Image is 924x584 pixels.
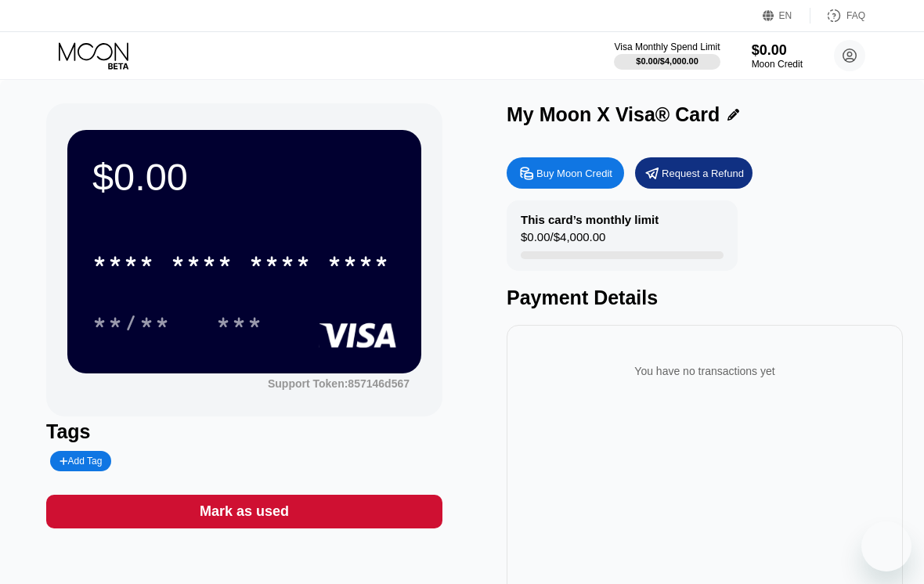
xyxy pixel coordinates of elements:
[507,103,720,126] div: My Moon X Visa® Card
[635,157,753,189] div: Request a Refund
[752,42,803,59] div: $0.00
[752,42,803,70] div: $0.00Moon Credit
[200,503,289,521] div: Mark as used
[507,157,624,189] div: Buy Moon Credit
[519,349,890,393] div: You have no transactions yet
[507,287,903,309] div: Payment Details
[779,10,792,21] div: EN
[521,230,605,251] div: $0.00 / $4,000.00
[810,8,865,23] div: FAQ
[752,59,803,70] div: Moon Credit
[92,155,396,199] div: $0.00
[846,10,865,21] div: FAQ
[536,167,612,180] div: Buy Moon Credit
[50,451,111,471] div: Add Tag
[46,420,442,443] div: Tags
[268,377,410,390] div: Support Token:857146d567
[614,41,720,52] div: Visa Monthly Spend Limit
[268,377,410,390] div: Support Token: 857146d567
[614,41,720,70] div: Visa Monthly Spend Limit$0.00/$4,000.00
[636,56,698,66] div: $0.00 / $4,000.00
[662,167,744,180] div: Request a Refund
[60,456,102,467] div: Add Tag
[521,213,659,226] div: This card’s monthly limit
[861,521,911,571] iframe: Button to launch messaging window
[763,8,810,23] div: EN
[46,495,442,528] div: Mark as used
